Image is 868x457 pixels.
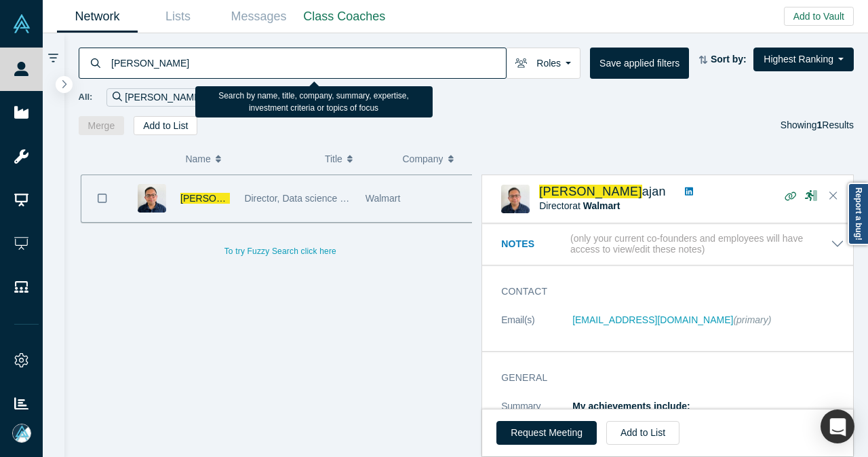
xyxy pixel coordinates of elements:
[572,401,690,412] strong: My achievements include:
[185,145,210,173] span: Name
[106,88,219,107] div: [PERSON_NAME]
[203,90,213,105] button: Remove Filter
[642,185,666,198] span: ajan
[817,120,854,130] span: Results
[138,1,218,33] a: Lists
[366,193,401,204] span: Walmart
[180,193,258,204] span: [PERSON_NAME]
[570,233,831,256] p: (only your current co-founders and employees will have access to view/edit these notes)
[180,193,277,204] a: [PERSON_NAME]
[244,193,431,204] span: Director, Data science Product Management
[711,54,747,65] strong: Sort by:
[12,424,31,443] img: Mia Scott's Account
[606,421,679,445] button: Add to List
[539,185,666,198] a: [PERSON_NAME]ajan
[501,285,825,299] h3: Contact
[79,116,125,135] button: Merge
[583,200,620,211] a: Walmart
[79,90,93,104] span: All:
[57,1,138,33] a: Network
[501,233,844,256] button: Notes (only your current co-founders and employees will have access to view/edit these notes)
[784,7,854,26] button: Add to Vault
[134,116,197,135] button: Add to List
[817,120,823,130] strong: 1
[501,371,825,385] h3: General
[325,145,389,173] button: Title
[501,185,530,213] img: Sandeep Mahajan's Profile Image
[218,1,299,33] a: Messages
[501,313,572,342] dt: Email(s)
[138,184,166,213] img: Sandeep Mahajan's Profile Image
[110,47,506,79] input: Search by name, title, company, summary, expertise, investment criteria or topics of focus
[781,116,854,135] div: Showing
[733,314,771,325] span: (primary)
[572,314,733,325] a: [EMAIL_ADDRESS][DOMAIN_NAME]
[848,183,868,245] a: Report a bug!
[299,1,390,33] a: Class Coaches
[496,421,597,445] button: Request Meeting
[403,145,467,173] button: Company
[81,175,123,222] button: Bookmark
[823,185,844,207] button: Close
[501,237,568,251] h3: Notes
[215,242,346,260] button: To try Fuzzy Search click here
[403,145,443,173] span: Company
[12,14,31,33] img: Alchemist Vault Logo
[753,48,854,71] button: Highest Ranking
[539,185,642,198] span: [PERSON_NAME]
[325,145,342,173] span: Title
[185,145,311,173] button: Name
[590,48,689,79] button: Save applied filters
[506,48,580,79] button: Roles
[539,200,620,211] span: Director at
